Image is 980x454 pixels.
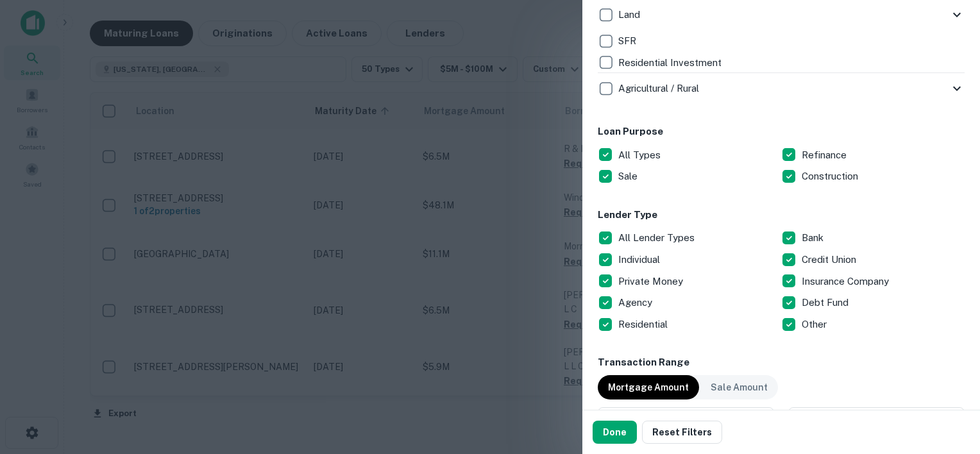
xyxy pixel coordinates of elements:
[618,295,655,310] p: Agency
[618,169,640,184] p: Sale
[802,230,826,246] p: Bank
[593,421,637,444] button: Done
[916,351,980,413] iframe: Chat Widget
[618,274,686,289] p: Private Money
[802,274,891,289] p: Insurance Company
[618,230,697,246] p: All Lender Types
[618,55,724,71] p: Residential Investment
[598,73,965,104] div: Agricultural / Rural
[618,33,639,49] p: SFR
[608,380,689,394] p: Mortgage Amount
[802,295,851,310] p: Debt Fund
[618,317,670,332] p: Residential
[618,7,643,22] p: Land
[598,355,965,370] h6: Transaction Range
[598,208,965,223] h6: Lender Type
[802,317,829,332] p: Other
[802,147,849,163] p: Refinance
[598,124,965,139] h6: Loan Purpose
[779,407,783,433] div: -
[618,81,702,96] p: Agricultural / Rural
[642,421,722,444] button: Reset Filters
[711,380,768,394] p: Sale Amount
[802,169,861,184] p: Construction
[618,252,663,267] p: Individual
[802,252,859,267] p: Credit Union
[618,147,663,163] p: All Types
